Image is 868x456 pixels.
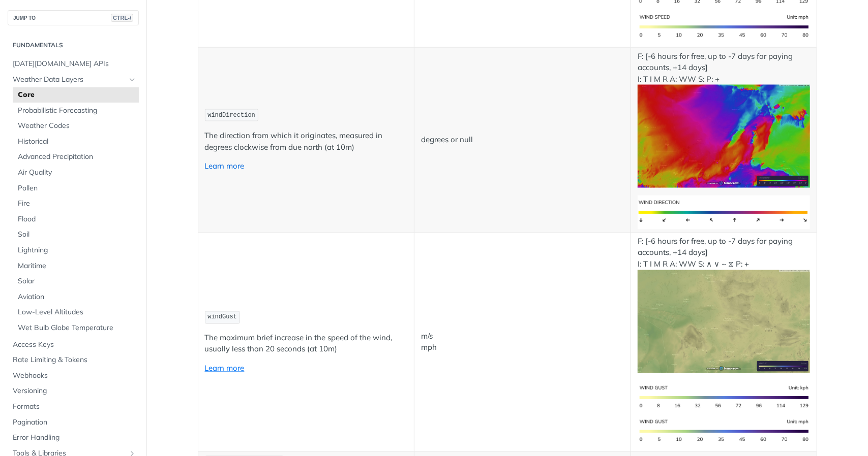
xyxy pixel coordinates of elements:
[13,75,126,85] span: Weather Data Layers
[8,10,139,25] button: JUMP TOCTRL-/
[638,426,810,436] span: Expand image
[8,352,139,368] a: Rate Limiting & Tokens
[638,236,810,373] p: F: [-6 hours for free, up to -7 days for paying accounts, +14 days] I: T I M R A: WW S: ∧ ∨ ~ ⧖ P: +
[638,196,810,230] img: wind-direction
[18,230,136,240] span: Soil
[8,368,139,383] a: Webhooks
[638,131,810,140] span: Expand image
[13,149,139,165] a: Advanced Precipitation
[8,383,139,399] a: Versioning
[13,371,136,381] span: Webhooks
[18,214,136,224] span: Flood
[18,137,136,147] span: Historical
[18,307,136,317] span: Low-Level Altitudes
[13,118,139,134] a: Weather Codes
[18,121,136,131] span: Weather Codes
[13,355,136,365] span: Rate Limiting & Tokens
[638,392,810,402] span: Expand image
[13,289,139,305] a: Aviation
[8,399,139,414] a: Formats
[207,314,237,321] span: windGust
[128,76,136,84] button: Hide subpages for Weather Data Layers
[13,134,139,149] a: Historical
[421,331,624,354] p: m/s mph
[205,161,245,171] a: Learn more
[13,227,139,242] a: Soil
[421,134,624,146] p: degrees or null
[13,417,136,428] span: Pagination
[13,320,139,336] a: Wet Bulb Globe Temperature
[13,402,136,412] span: Formats
[638,381,810,415] img: wind-gust-si
[18,245,136,255] span: Lightning
[13,433,136,443] span: Error Handling
[18,199,136,209] span: Fire
[13,181,139,196] a: Pollen
[18,183,136,193] span: Pollen
[638,316,810,325] span: Expand image
[18,276,136,286] span: Solar
[13,196,139,211] a: Fire
[18,106,136,116] span: Probabilistic Forecasting
[13,59,136,69] span: [DATE][DOMAIN_NAME] APIs
[638,415,810,449] img: wind-gust-us
[13,340,136,350] span: Access Keys
[13,87,139,103] a: Core
[638,21,810,31] span: Expand image
[18,292,136,302] span: Aviation
[13,165,139,180] a: Air Quality
[111,14,133,22] span: CTRL-/
[8,415,139,430] a: Pagination
[13,386,136,396] span: Versioning
[18,152,136,162] span: Advanced Precipitation
[13,103,139,118] a: Probabilistic Forecasting
[18,323,136,333] span: Wet Bulb Globe Temperature
[13,243,139,258] a: Lightning
[18,168,136,178] span: Air Quality
[638,10,810,44] img: wind-speed-us
[18,90,136,100] span: Core
[8,56,139,72] a: [DATE][DOMAIN_NAME] APIs
[205,130,408,153] p: The direction from which it originates, measured in degrees clockwise from due north (at 10m)
[8,430,139,445] a: Error Handling
[13,212,139,227] a: Flood
[13,258,139,274] a: Maritime
[638,85,810,188] img: wind-direction
[638,270,810,373] img: wind-gust
[8,337,139,352] a: Access Keys
[207,112,255,119] span: windDirection
[13,274,139,289] a: Solar
[205,364,245,373] a: Learn more
[8,72,139,87] a: Weather Data LayersHide subpages for Weather Data Layers
[13,305,139,320] a: Low-Level Altitudes
[18,261,136,271] span: Maritime
[205,333,408,355] p: The maximum brief increase in the speed of the wind, usually less than 20 seconds (at 10m)
[638,207,810,216] span: Expand image
[638,51,810,188] p: F: [-6 hours for free, up to -7 days for paying accounts, +14 days] I: T I M R A: WW S: P: +
[8,41,139,50] h2: Fundamentals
